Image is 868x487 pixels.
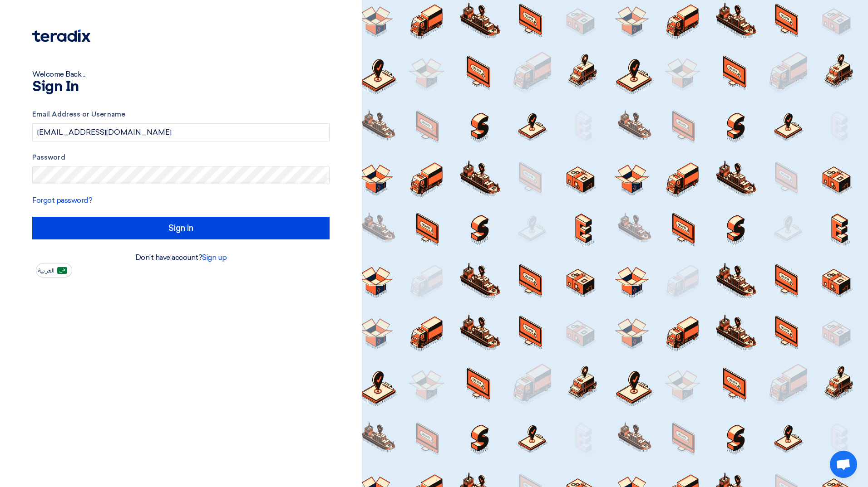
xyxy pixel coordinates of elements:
div: Open chat [830,451,857,478]
label: Email Address or Username [32,109,330,120]
span: العربية [38,268,54,274]
a: Sign up [202,253,227,262]
a: Forgot password? [32,196,92,205]
h1: Sign In [32,80,330,94]
input: Enter your business email or username [32,123,330,141]
img: Teradix logo [32,29,90,42]
div: Welcome Back ... [32,69,330,80]
input: Sign in [32,217,330,239]
button: العربية [36,263,72,278]
div: Don't have account? [32,252,330,263]
label: Password [32,152,330,163]
img: ar-AR.png [57,267,67,274]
